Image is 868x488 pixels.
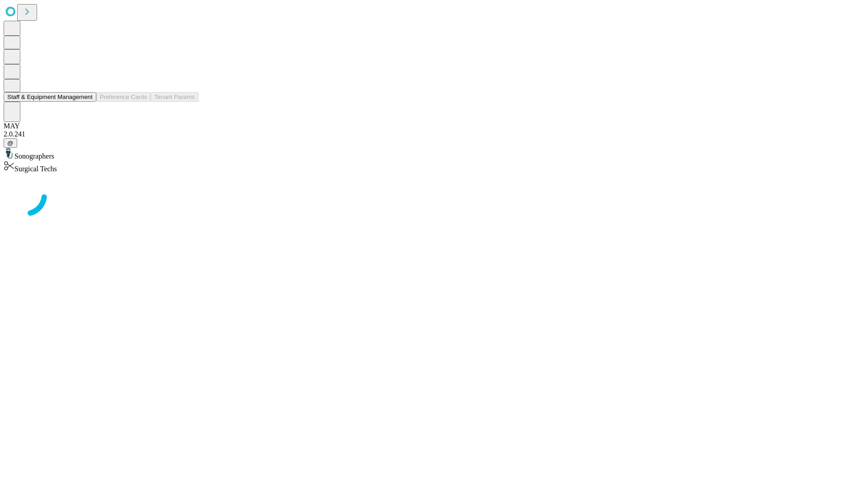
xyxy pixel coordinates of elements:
[7,140,14,146] span: @
[96,92,151,102] button: Preference Cards
[4,92,96,102] button: Staff & Equipment Management
[4,122,864,130] div: MAY
[151,92,198,102] button: Tenant Params
[4,160,864,173] div: Surgical Techs
[4,148,864,160] div: Sonographers
[4,130,864,138] div: 2.0.241
[4,138,17,148] button: @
